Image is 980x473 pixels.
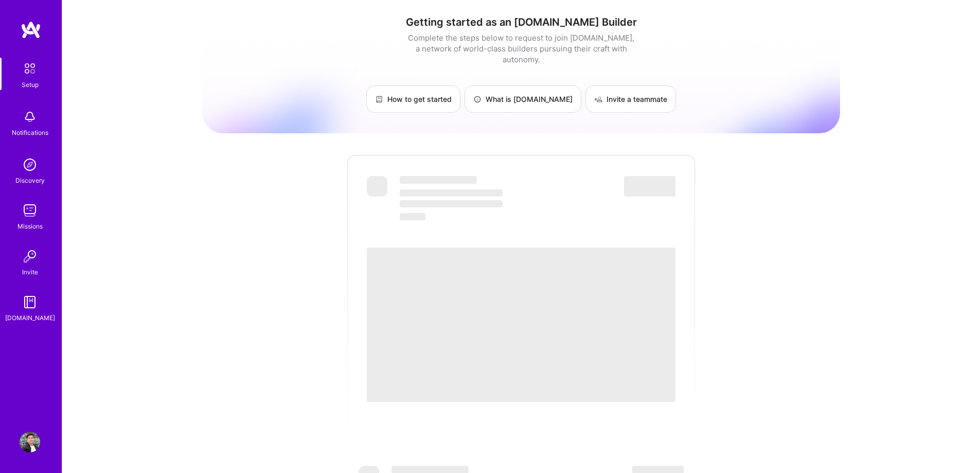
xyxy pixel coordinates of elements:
[400,176,477,184] span: ‌
[22,267,38,277] div: Invite
[20,200,40,221] img: teamwork
[20,154,40,175] img: discovery
[375,95,383,103] img: How to get started
[367,176,387,197] span: ‌
[405,32,637,65] div: Complete the steps below to request to join [DOMAIN_NAME], a network of world-class builders purs...
[594,95,602,103] img: Invite a teammate
[19,58,41,79] img: setup
[367,248,675,402] span: ‌
[21,21,41,39] img: logo
[5,312,55,323] div: [DOMAIN_NAME]
[400,213,425,220] span: ‌
[22,79,39,90] div: Setup
[585,85,676,113] a: Invite a teammate
[20,292,40,312] img: guide book
[20,432,40,452] img: User Avatar
[400,200,503,207] span: ‌
[465,85,581,113] a: What is [DOMAIN_NAME]
[17,432,43,452] a: User Avatar
[473,95,482,103] img: What is A.Team
[17,221,43,232] div: Missions
[12,127,48,138] div: Notifications
[20,246,40,267] img: Invite
[624,176,675,197] span: ‌
[20,107,40,127] img: bell
[15,175,45,186] div: Discovery
[400,189,503,197] span: ‌
[202,16,840,28] h1: Getting started as an [DOMAIN_NAME] Builder
[366,85,460,113] a: How to get started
